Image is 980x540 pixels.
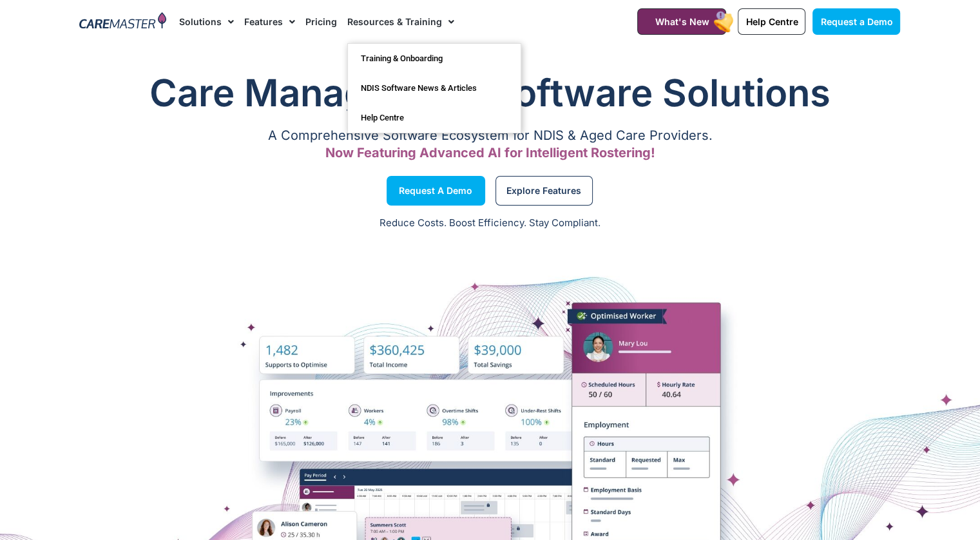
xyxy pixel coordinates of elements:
[745,16,798,27] span: Help Centre
[399,188,472,194] span: Request a Demo
[812,8,900,35] a: Request a Demo
[347,43,521,133] ul: Resources & Training
[80,131,901,140] p: A Comprehensive Software Ecosystem for NDIS & Aged Care Providers.
[348,44,521,73] a: Training & Onboarding
[506,188,581,194] span: Explore Features
[820,16,892,27] span: Request a Demo
[495,176,593,206] a: Explore Features
[738,8,805,35] a: Help Centre
[8,216,972,231] p: Reduce Costs. Boost Efficiency. Stay Compliant.
[80,67,901,119] h1: Care Management Software Solutions
[655,16,709,27] span: What's New
[637,8,726,35] a: What's New
[79,12,166,32] img: CareMaster Logo
[325,145,655,160] span: Now Featuring Advanced AI for Intelligent Rostering!
[348,73,521,103] a: NDIS Software News & Articles
[348,103,521,133] a: Help Centre
[387,176,485,206] a: Request a Demo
